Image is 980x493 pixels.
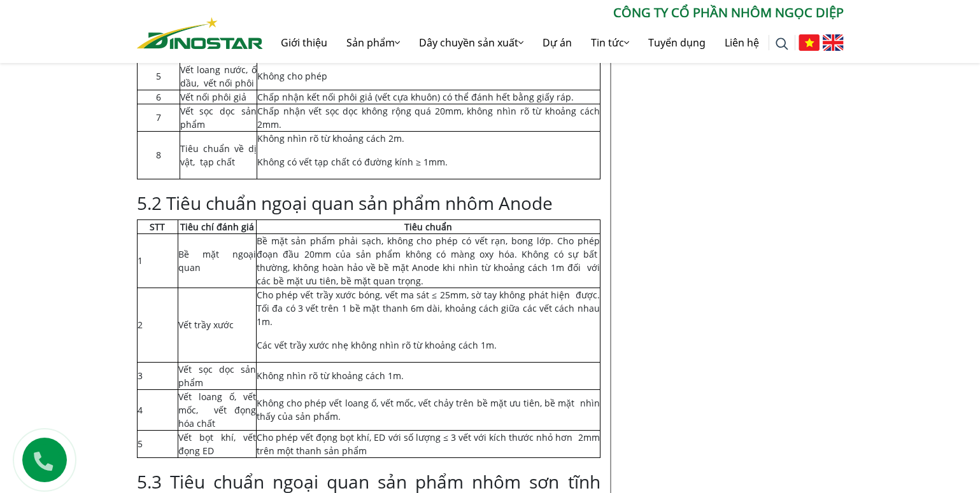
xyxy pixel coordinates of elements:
[337,22,409,63] a: Sản phẩm
[257,338,600,352] p: Các vết trầy xước nhẹ không nhìn rõ từ khoảng cách 1m.
[178,389,256,430] td: Vết loang ố, vết mốc, vết đọng hóa chất
[799,34,820,51] img: Tiếng Việt
[256,430,600,457] td: Cho phép vết đọng bọt khí, ED với số lượng ≤ 3 vết với kích thước nhỏ hơn 2mm trên một thanh sản ...
[137,104,180,131] td: 7
[257,62,600,90] td: Không cho phép
[137,17,263,49] img: Nhôm Dinostar
[137,430,178,457] td: 5
[137,362,178,389] td: 3
[256,288,600,362] td: Cho phép vết trầy xước bóng, vết ma sát ≤ 25mm, sờ tay không phát hiện được. Tối đa có 3 vết trên...
[137,193,600,214] h3: 5.2 Tiêu chuẩn ngoại quan sản phẩm nhôm Anode
[137,131,180,179] td: 8
[257,131,600,179] td: Không nhìn rõ từ khoảng cách 2m.
[137,62,180,90] td: 5
[178,288,256,362] td: Vết trầy xước
[776,38,788,50] img: search
[409,22,533,63] a: Dây chuyền sản xuất
[404,221,452,233] strong: Tiêu chuẩn
[180,90,257,104] td: Vết nối phôi giả
[180,221,254,233] strong: Tiêu chí đánh giá
[256,389,600,430] td: Không cho phép vết loang ố, vết mốc, vết chảy trên bề mặt ưu tiên, bề mặt nhìn thấy của sản phẩm.
[639,22,715,63] a: Tuyển dụng
[180,104,257,131] td: Vết sọc dọc sản phẩm
[180,131,257,179] td: Tiêu chuẩn về dị vật, tạp chất
[257,90,600,104] td: Chấp nhận kết nối phôi giả (vết cựa khuôn) có thể đánh hết bằng giấy ráp.
[256,233,600,288] td: Bề mặt sản phẩm phải sạch, không cho phép có vết rạn, bong lớp. Cho phép đoạn đầu 20mm của sản ph...
[823,34,844,51] img: English
[581,22,639,63] a: Tin tức
[137,389,178,430] td: 4
[256,362,600,389] td: Không nhìn rõ từ khoảng cách 1m.
[257,155,599,169] p: Không có vết tạp chất có đường kính ≥ 1mm.
[533,22,581,63] a: Dự án
[180,62,257,90] td: Vết loang nước, ố dầu, vết nối phôi
[263,3,844,22] p: CÔNG TY CỔ PHẦN NHÔM NGỌC DIỆP
[178,430,256,457] td: Vết bọt khí, vết đọng ED
[178,233,256,288] td: Bề mặt ngoại quan
[257,104,600,131] td: Chấp nhận vết sọc dọc không rộng quá 20mm, không nhìn rõ từ khoảng cách 2mm.
[150,221,165,233] strong: STT
[271,22,337,63] a: Giới thiệu
[715,22,769,63] a: Liên hệ
[178,362,256,389] td: Vết sọc dọc sản phẩm
[137,90,180,104] td: 6
[137,288,178,362] td: 2
[137,233,178,288] td: 1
